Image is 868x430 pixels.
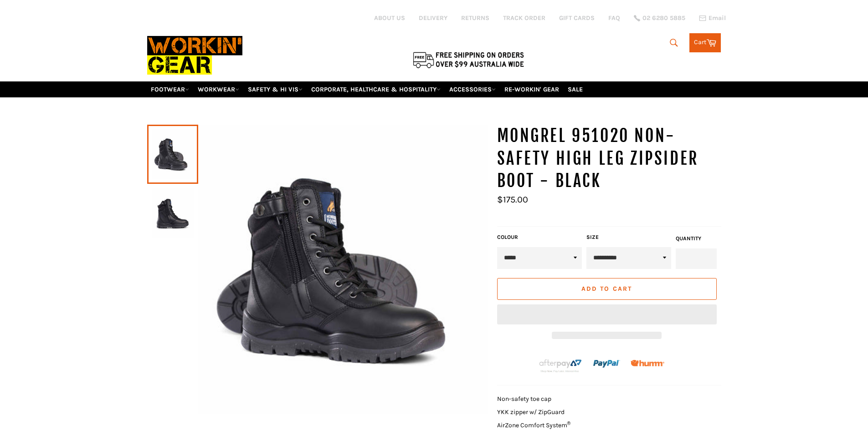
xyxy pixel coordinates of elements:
a: DELIVERY [419,14,447,22]
a: ACCESSORIES [446,81,499,97]
a: Email [699,15,726,22]
a: 02 6280 5885 [634,15,685,21]
a: SALE [564,81,586,97]
button: Add to Cart [497,278,717,300]
sup: ® [567,420,571,426]
a: CORPORATE, HEALTHCARE & HOSPITALITY [308,81,444,97]
img: Workin Gear leaders in Workwear, Safety Boots, PPE, Uniforms. Australia's No.1 in Workwear [147,30,242,81]
img: MONGREL 951020 Non-Safety High Leg Zipsider Boot - Black - Workin' Gear [152,188,194,238]
img: Humm_core_logo_RGB-01_300x60px_small_195d8312-4386-4de7-b182-0ef9b6303a37.png [631,360,664,367]
span: Email [709,15,726,21]
img: Afterpay-Logo-on-dark-bg_large.png [538,358,583,374]
a: RETURNS [461,14,489,22]
img: Flat $9.95 shipping Australia wide [411,50,525,69]
a: FOOTWEAR [147,81,193,97]
span: $175.00 [497,194,528,205]
a: RE-WORKIN' GEAR [501,81,563,97]
li: YKK zipper w/ ZipGuard [497,408,721,416]
label: Quantity [676,235,717,243]
span: Add to Cart [581,285,632,293]
a: SAFETY & HI VIS [244,81,306,97]
h1: MONGREL 951020 Non-Safety High Leg Zipsider Boot - Black [497,125,721,192]
a: TRACK ORDER [503,14,545,22]
img: paypal.png [593,350,620,377]
li: Non-safety toe cap [497,395,721,403]
label: Size [586,233,671,241]
a: WORKWEAR [194,81,243,97]
a: ABOUT US [374,14,405,22]
li: AirZone Comfort System [497,421,721,430]
label: COLOUR [497,233,582,241]
a: Cart [689,33,721,52]
a: GIFT CARDS [559,14,595,22]
a: FAQ [608,14,620,22]
span: 02 6280 5885 [642,15,685,21]
img: MONGREL 951020 Non-Safety High Leg Zipsider Boot - Black - Workin' Gear [198,125,488,414]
